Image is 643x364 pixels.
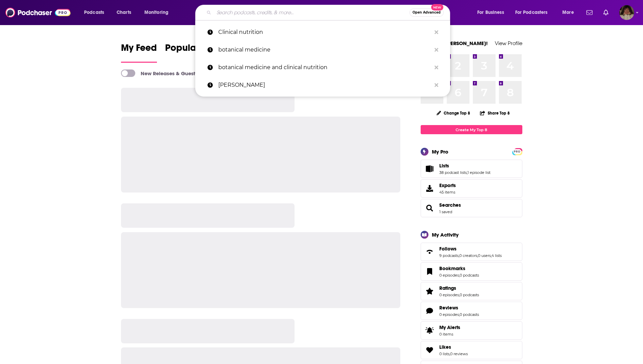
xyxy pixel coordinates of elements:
[218,59,431,76] p: botanical medicine and clinical nutrition
[218,41,431,59] p: botanical medicine
[423,267,437,276] a: Bookmarks
[413,11,441,14] span: Open Advanced
[121,42,157,58] span: My Feed
[439,285,479,291] a: Ratings
[515,8,548,17] span: For Podcasters
[421,179,522,198] a: Exports
[477,253,478,258] span: ,
[423,247,437,257] a: Follows
[432,231,459,238] div: My Activity
[619,5,634,20] img: User Profile
[459,253,459,258] span: ,
[165,42,223,58] span: Popular Feed
[459,292,460,297] span: ,
[495,40,522,46] a: View Profile
[439,202,461,208] a: Searches
[423,326,437,335] span: My Alerts
[460,273,479,278] a: 0 podcasts
[202,5,457,20] div: Search podcasts, credits, & more...
[439,253,459,258] a: 9 podcasts
[478,253,491,258] a: 0 users
[421,262,522,281] span: Bookmarks
[439,351,449,356] a: 0 lists
[439,332,460,337] span: 0 items
[439,209,452,214] a: 1 saved
[439,170,467,175] a: 38 podcast lists
[439,265,465,271] span: Bookmarks
[423,164,437,174] a: Lists
[112,7,135,18] a: Charts
[195,59,450,76] a: botanical medicine and clinical nutrition
[117,8,131,17] span: Charts
[121,69,210,77] a: New Releases & Guests Only
[421,341,522,359] span: Likes
[421,199,522,217] span: Searches
[439,182,456,188] span: Exports
[449,351,450,356] span: ,
[480,106,510,120] button: Share Top 8
[477,8,504,17] span: For Business
[439,324,460,330] span: My Alerts
[439,246,502,252] a: Follows
[601,7,611,18] a: Show notifications dropdown
[423,286,437,296] a: Ratings
[421,125,522,134] a: Create My Top 8
[439,344,451,350] span: Likes
[421,302,522,320] span: Reviews
[459,253,477,258] a: 0 creators
[491,253,502,258] a: 4 lists
[439,265,479,271] a: Bookmarks
[439,305,458,311] span: Reviews
[218,76,431,94] p: Arundhati Parmar
[195,41,450,59] a: botanical medicine
[439,273,459,278] a: 0 episodes
[459,312,460,317] span: ,
[5,6,71,19] img: Podchaser - Follow, Share and Rate Podcasts
[423,203,437,213] a: Searches
[584,7,595,18] a: Show notifications dropdown
[513,149,521,154] a: PRO
[421,282,522,300] span: Ratings
[473,7,513,18] button: open menu
[79,7,113,18] button: open menu
[144,8,168,17] span: Monitoring
[218,23,431,41] p: Clinical nutrition
[423,345,437,355] a: Likes
[140,7,177,18] button: open menu
[423,184,437,193] span: Exports
[619,5,634,20] span: Logged in as angelport
[195,76,450,94] a: [PERSON_NAME]
[439,190,456,195] span: 45 items
[439,163,449,169] span: Lists
[165,42,223,63] a: Popular Feed
[432,148,448,155] div: My Pro
[562,8,574,17] span: More
[409,8,444,17] button: Open AdvancedNew
[121,42,157,63] a: My Feed
[491,253,491,258] span: ,
[423,306,437,316] a: Reviews
[421,243,522,261] span: Follows
[460,312,479,317] a: 0 podcasts
[439,344,468,350] a: Likes
[214,7,409,18] input: Search podcasts, credits, & more...
[433,109,475,117] button: Change Top 8
[459,273,460,278] span: ,
[195,23,450,41] a: Clinical nutrition
[439,285,456,291] span: Ratings
[431,4,443,11] span: New
[439,312,459,317] a: 0 episodes
[558,7,582,18] button: open menu
[467,170,467,175] span: ,
[467,170,490,175] a: 1 episode list
[84,8,104,17] span: Podcasts
[439,163,490,169] a: Lists
[421,160,522,178] span: Lists
[439,305,479,311] a: Reviews
[450,351,468,356] a: 0 reviews
[511,7,558,18] button: open menu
